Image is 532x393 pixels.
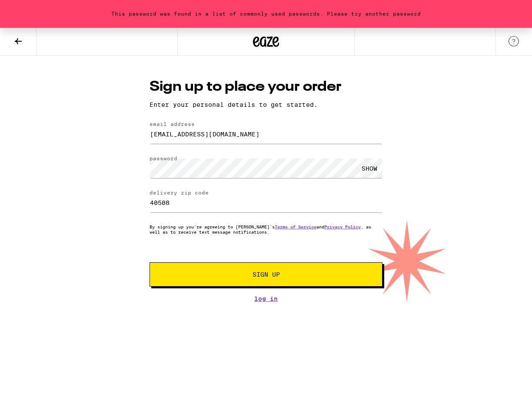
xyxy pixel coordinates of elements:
span: Hi. Need any help? [5,6,63,13]
input: delivery zip code [150,193,382,212]
p: Enter your personal details to get started. [150,101,382,108]
label: email address [150,121,195,127]
span: Sign Up [253,271,280,277]
div: SHOW [356,159,382,178]
p: By signing up you're agreeing to [PERSON_NAME]'s and , as well as to receive text message notific... [150,224,382,234]
button: Sign Up [150,262,382,287]
a: Privacy Policy [324,224,361,229]
label: delivery zip code [150,190,209,195]
a: Log In [150,295,382,302]
label: password [150,155,177,161]
input: email address [150,124,382,144]
h1: Sign up to place your order [150,77,382,97]
a: Terms of Service [275,224,316,229]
